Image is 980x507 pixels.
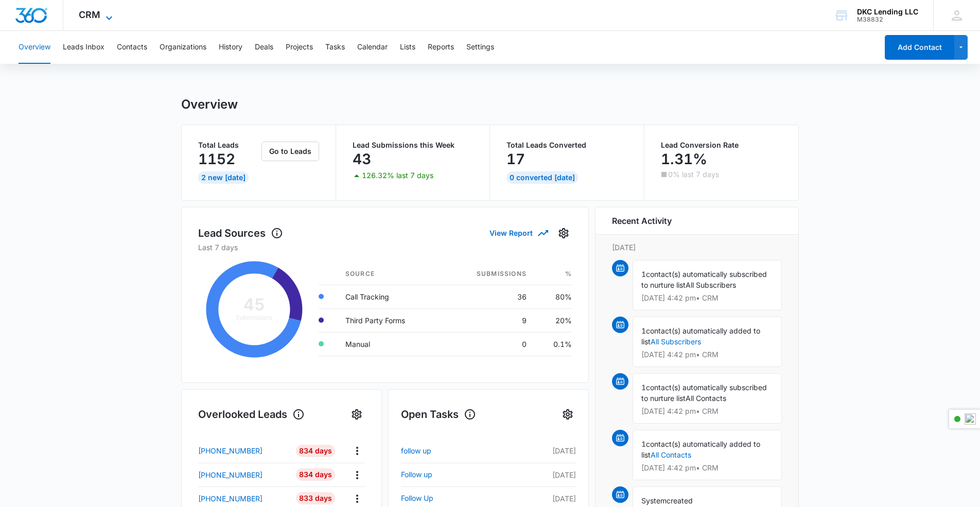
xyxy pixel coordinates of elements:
[401,492,511,504] a: Follow Up
[535,263,572,285] th: %
[641,383,646,392] span: 1
[641,408,773,415] p: [DATE] 4:42 pm • CRM
[198,142,259,149] p: Total Leads
[661,142,782,149] p: Lead Conversion Rate
[612,242,782,253] p: [DATE]
[198,242,572,253] p: Last 7 days
[559,406,576,423] button: Settings
[641,270,646,278] span: 1
[198,445,262,456] p: [PHONE_NUMBER]
[506,142,627,149] p: Total Leads Converted
[198,469,288,480] a: [PHONE_NUMBER]
[337,285,443,308] td: Call Tracking
[641,294,773,302] p: [DATE] 4:42 pm • CRM
[296,468,335,481] div: 834 Days
[668,171,719,178] p: 0% last 7 days
[198,407,305,422] h1: Overlooked Leads
[857,16,918,23] div: account id
[348,406,365,423] button: Settings
[337,332,443,356] td: Manual
[547,493,576,504] p: [DATE]
[443,263,535,285] th: Submissions
[198,493,262,504] p: [PHONE_NUMBER]
[286,31,313,64] button: Projects
[325,31,345,64] button: Tasks
[160,31,206,64] button: Organizations
[337,263,443,285] th: Source
[535,308,572,332] td: 20%
[198,171,249,184] div: 2 New [DATE]
[219,31,242,64] button: History
[349,491,365,506] button: Actions
[443,332,535,356] td: 0
[641,326,646,335] span: 1
[612,215,672,227] h6: Recent Activity
[555,225,572,241] button: Settings
[535,285,572,308] td: 80%
[401,468,511,481] a: Follow up
[400,31,415,64] button: Lists
[401,407,476,422] h1: Open Tasks
[857,8,918,16] div: account name
[198,225,283,241] h1: Lead Sources
[337,308,443,332] td: Third Party Forms
[443,308,535,332] td: 9
[198,151,235,167] p: 1152
[362,172,433,179] p: 126.32% last 7 days
[349,467,365,483] button: Actions
[296,492,335,504] div: 833 Days
[261,147,319,155] a: Go to Leads
[641,440,760,459] span: contact(s) automatically added to list
[255,31,273,64] button: Deals
[547,469,576,480] p: [DATE]
[198,445,288,456] a: [PHONE_NUMBER]
[181,97,238,112] h1: Overview
[661,151,707,167] p: 1.31%
[506,151,525,167] p: 17
[641,326,760,346] span: contact(s) automatically added to list
[466,31,494,64] button: Settings
[349,443,365,459] button: Actions
[686,394,726,403] span: All Contacts
[296,445,335,457] div: 834 Days
[686,281,736,289] span: All Subscribers
[506,171,578,184] div: 0 Converted [DATE]
[885,35,954,60] button: Add Contact
[428,31,454,64] button: Reports
[353,151,371,167] p: 43
[198,493,288,504] a: [PHONE_NUMBER]
[489,224,547,242] button: View Report
[651,450,691,459] a: All Contacts
[641,351,773,358] p: [DATE] 4:42 pm • CRM
[261,142,319,161] button: Go to Leads
[641,464,773,471] p: [DATE] 4:42 pm • CRM
[535,332,572,356] td: 0.1%
[641,383,767,403] span: contact(s) automatically subscribed to nurture list
[79,9,100,20] span: CRM
[641,496,667,505] span: System
[443,285,535,308] td: 36
[353,142,474,149] p: Lead Submissions this Week
[357,31,388,64] button: Calendar
[401,445,511,457] a: follow up
[63,31,104,64] button: Leads Inbox
[198,469,262,480] p: [PHONE_NUMBER]
[117,31,147,64] button: Contacts
[641,440,646,448] span: 1
[641,270,767,289] span: contact(s) automatically subscribed to nurture list
[547,445,576,456] p: [DATE]
[19,31,50,64] button: Overview
[651,337,701,346] a: All Subscribers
